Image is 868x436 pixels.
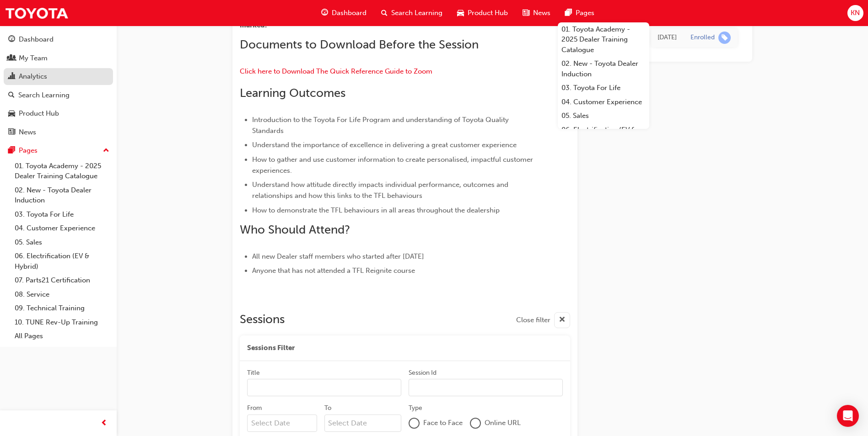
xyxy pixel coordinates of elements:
a: Dashboard [4,31,113,48]
a: 09. Technical Training [11,301,113,315]
a: 05. Sales [11,235,113,250]
a: My Team [4,50,113,67]
span: Anyone that has not attended a TFL Reignite course [252,266,415,275]
a: news-iconNews [515,4,558,22]
a: Product Hub [4,105,113,122]
div: From [247,404,262,413]
button: DashboardMy TeamAnalyticsSearch LearningProduct HubNews [4,29,113,142]
span: Search Learning [391,8,442,18]
span: Pages [576,8,594,18]
span: Sessions Filter [247,343,295,353]
a: 01. Toyota Academy - 2025 Dealer Training Catalogue [11,159,113,183]
span: Face to Face [423,418,463,428]
a: 06. Electrification (EV & Hybrid) [11,249,113,273]
div: Type [409,404,422,413]
span: How to gather and use customer information to create personalised, impactful customer experiences. [252,155,535,175]
a: search-iconSearch Learning [374,4,450,22]
span: news-icon [8,128,15,137]
div: Dashboard [19,34,54,45]
a: 04. Customer Experience [558,95,649,109]
span: How to demonstrate the TFL behaviours in all areas throughout the dealership [252,206,500,214]
span: prev-icon [101,418,108,429]
a: 01. Toyota Academy - 2025 Dealer Training Catalogue [558,22,649,57]
span: Documents to Download Before the Session [240,37,479,52]
span: guage-icon [321,7,328,19]
span: Introduction to the Toyota For Life Program and understanding of Toyota Quality Standards [252,116,511,135]
h2: Sessions [240,312,285,328]
a: car-iconProduct Hub [450,4,515,22]
span: car-icon [8,110,15,118]
div: My Team [19,53,48,64]
span: car-icon [457,7,464,19]
a: Analytics [4,68,113,85]
span: Online URL [485,418,521,428]
a: 03. Toyota For Life [558,81,649,95]
img: Trak [5,3,69,23]
a: 07. Parts21 Certification [11,273,113,287]
span: guage-icon [8,36,15,44]
div: Session Id [409,368,437,378]
a: 02. New - Toyota Dealer Induction [558,57,649,81]
a: Click here to Download The Quick Reference Guide to Zoom [240,67,432,75]
span: Understand how attitude directly impacts individual performance, outcomes and relationships and h... [252,181,510,200]
a: 10. TUNE Rev-Up Training [11,315,113,330]
span: Understand the importance of excellence in delivering a great customer experience [252,141,517,149]
span: search-icon [381,7,388,19]
span: All new Dealer staff members who started after [DATE] [252,252,424,261]
a: guage-iconDashboard [314,4,374,22]
span: Product Hub [468,8,508,18]
a: pages-iconPages [558,4,602,22]
span: pages-icon [565,7,572,19]
button: KN [847,5,863,21]
span: Dashboard [332,8,367,18]
input: To [324,415,402,432]
div: Search Learning [18,90,70,101]
a: 05. Sales [558,109,649,123]
a: Search Learning [4,87,113,104]
span: Who Should Attend? [240,223,350,237]
a: All Pages [11,329,113,343]
span: KN [851,8,860,18]
div: To [324,404,331,413]
span: News [533,8,550,18]
input: Session Id [409,379,563,396]
div: Product Hub [19,108,59,119]
span: people-icon [8,54,15,63]
div: Enrolled [690,33,715,42]
div: Title [247,368,260,378]
a: 03. Toyota For Life [11,207,113,222]
div: News [19,127,36,138]
button: Close filter [516,312,570,328]
a: 06. Electrification (EV & Hybrid) [558,123,649,147]
span: Learning Outcomes [240,86,345,100]
input: From [247,415,317,432]
span: search-icon [8,91,15,100]
span: learningRecordVerb_ENROLL-icon [718,32,731,44]
a: 08. Service [11,287,113,302]
input: Title [247,379,401,396]
button: Pages [4,142,113,159]
span: chart-icon [8,73,15,81]
a: 02. New - Toyota Dealer Induction [11,183,113,207]
a: 04. Customer Experience [11,221,113,235]
div: Open Intercom Messenger [837,405,859,427]
span: If participants leave prior to the end of the session or are inactive an incomplete will be marked. [240,10,528,29]
div: Pages [19,145,38,156]
span: pages-icon [8,147,15,155]
span: Close filter [516,315,550,325]
span: up-icon [103,145,109,157]
a: News [4,124,113,141]
div: Fri May 16 2025 15:44:46 GMT+1000 (Australian Eastern Standard Time) [658,32,677,43]
span: news-icon [523,7,529,19]
div: Analytics [19,71,47,82]
span: cross-icon [559,314,566,326]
